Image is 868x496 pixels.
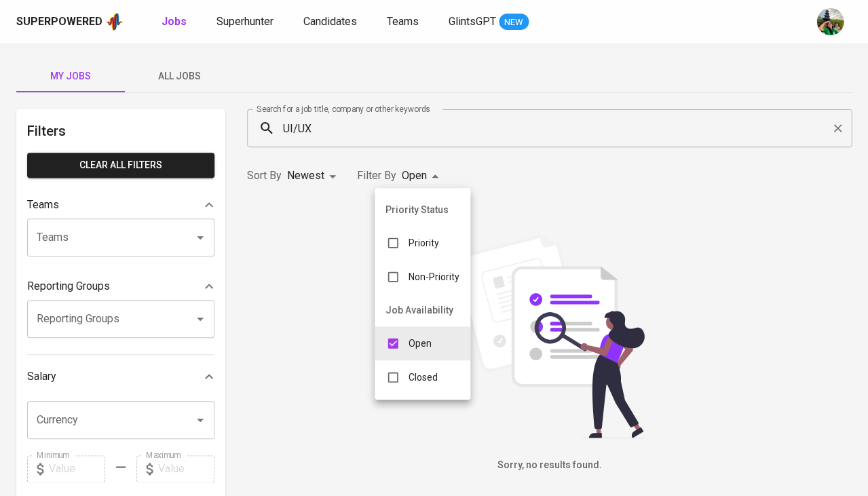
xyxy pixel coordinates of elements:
[409,337,432,350] p: Open
[409,270,459,284] p: Non-Priority
[375,294,470,326] li: Job Availability
[409,236,439,250] p: Priority
[409,370,438,384] p: Closed
[375,193,470,226] li: Priority Status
